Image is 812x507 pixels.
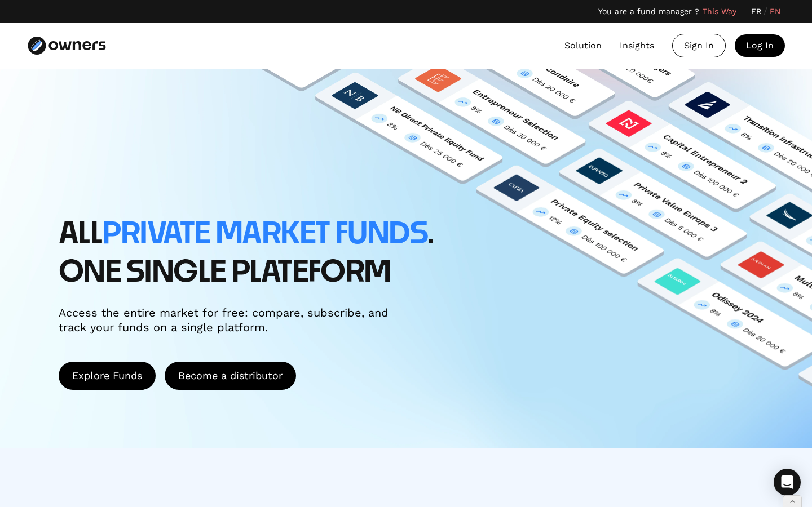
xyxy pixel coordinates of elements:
a: Solution [564,39,602,52]
div: Access the entire market for free: compare, subscribe, and track your funds on a single platform. [59,305,397,335]
a: FR [751,6,761,17]
a: This Way [703,6,736,17]
span: PRIVATE market FUNDS [102,220,427,249]
a: Insights [620,39,654,52]
div: Open Intercom Messenger [774,469,801,496]
div: You are a fund manager ? [598,6,699,17]
a: Explore Funds [59,362,156,390]
div: / [764,5,767,18]
a: EN [770,6,780,17]
a: Become a distributor [165,362,296,390]
div: Sign In [673,34,725,57]
h1: ALL . One single plateform [59,216,442,292]
a: Log In [735,34,785,57]
a: Sign In [672,34,726,57]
